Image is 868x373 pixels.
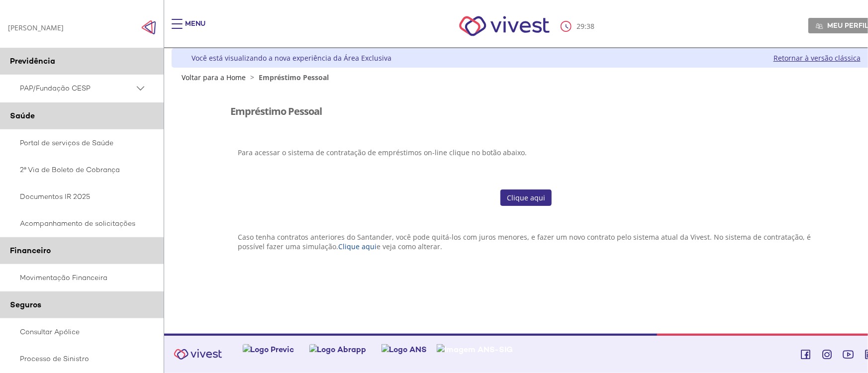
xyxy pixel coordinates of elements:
span: > [248,73,257,82]
a: Voltar para a Home [182,73,246,82]
p: Caso tenha contratos anteriores do Santander, você pode quitá-los com juros menores, e fazer um n... [238,232,814,251]
img: Imagem ANS-SIG [437,344,513,355]
section: <span lang="pt-BR" dir="ltr">Visualizador do Conteúdo da Web</span> 1 [231,216,822,274]
section: <span lang="pt-BR" dir="ltr">Visualizador do Conteúdo da Web</span> [231,91,822,180]
img: Logo Abrapp [309,344,367,355]
span: Financeiro [10,245,51,256]
img: Vivest [448,5,561,47]
div: Menu [185,19,205,39]
div: [PERSON_NAME] [8,23,64,32]
img: Fechar menu [141,20,156,35]
span: Click to close side navigation. [141,20,156,35]
a: Retornar à versão clássica [773,53,861,63]
span: Saúde [10,110,35,121]
img: Meu perfil [816,22,823,30]
p: Para acessar o sistema de contratação de empréstimos on-line clique no botão abaixo. [238,138,814,157]
span: PAP/Fundação CESP [20,82,134,94]
section: <span lang="pt-BR" dir="ltr">CMCorp</span> [231,189,822,206]
img: Logo ANS [382,344,427,355]
img: Vivest [168,343,228,366]
span: 38 [586,21,594,31]
h3: Empréstimo Pessoal [231,106,322,117]
a: Clique aqui [339,242,377,251]
footer: Vivest [164,334,868,373]
img: Logo Previc [243,344,294,355]
span: 29 [577,21,584,31]
span: Empréstimo Pessoal [259,73,329,82]
span: Previdência [10,56,55,66]
a: Clique aqui [500,189,552,206]
span: Seguros [10,299,41,310]
div: : [561,21,596,32]
div: Você está visualizando a nova experiência da Área Exclusiva [192,53,391,63]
